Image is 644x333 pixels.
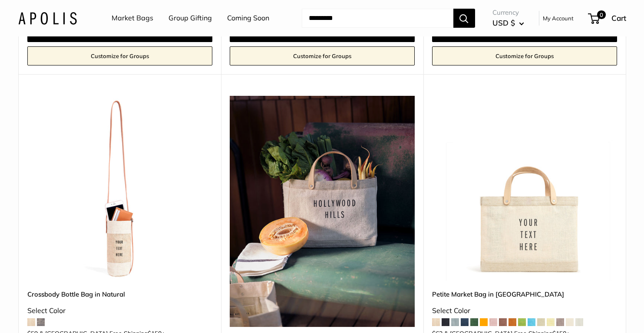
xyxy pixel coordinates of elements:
a: Petite Market Bag in OatPetite Market Bag in Oat [432,96,617,281]
input: Search... [302,9,453,28]
img: description_Our first Crossbody Bottle Bag [27,96,212,281]
a: Customize for Groups [432,46,617,65]
a: Customize for Groups [27,46,212,65]
div: Select Color [432,304,617,317]
button: USD $ [492,16,524,30]
a: My Account [543,13,574,23]
a: Group Gifting [168,12,212,25]
img: The Limited Oat Collection: A timeless shade, crafted for effortless style from morning coffee to... [230,96,415,327]
a: 0 Cart [589,11,626,25]
img: Apolis [18,12,77,24]
span: Cart [611,13,626,23]
a: Market Bags [112,12,153,25]
span: 0 [597,10,605,19]
a: Petite Market Bag in [GEOGRAPHIC_DATA] [432,289,617,299]
span: USD $ [492,18,515,27]
a: Customize for Groups [230,46,415,65]
div: Select Color [27,304,212,317]
a: Coming Soon [227,12,269,25]
button: Search [453,9,475,28]
span: Currency [492,7,524,19]
img: Petite Market Bag in Oat [432,96,617,281]
a: Crossbody Bottle Bag in Natural [27,289,212,299]
a: description_Our first Crossbody Bottle Bagdescription_Effortless Style [27,96,212,281]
